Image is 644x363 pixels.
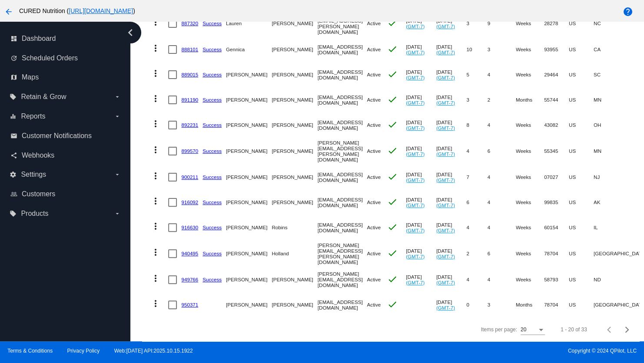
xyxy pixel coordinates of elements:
mat-cell: [PERSON_NAME] [226,190,272,215]
mat-cell: 7 [466,165,487,190]
mat-cell: [DATE] [406,10,436,37]
mat-cell: Weeks [516,62,544,87]
mat-icon: check [387,248,398,258]
mat-cell: [DATE] [436,87,467,112]
mat-icon: more_vert [150,43,160,53]
a: update Scheduled Orders [10,51,121,65]
i: people_outline [10,191,17,198]
div: 1 - 20 of 33 [561,327,587,333]
i: equalizer [10,113,17,120]
mat-icon: check [387,274,398,284]
mat-icon: check [387,222,398,232]
mat-cell: [DATE] [406,138,436,165]
mat-icon: check [387,172,398,182]
mat-cell: 4 [487,62,515,87]
mat-cell: US [569,267,594,292]
span: Active [367,199,381,205]
a: (GMT-7) [406,280,425,285]
mat-cell: [DATE] [436,62,467,87]
a: Privacy Policy [67,348,100,354]
mat-cell: US [569,37,594,62]
mat-cell: [PERSON_NAME] [226,267,272,292]
a: 889015 [181,72,198,77]
mat-cell: [PERSON_NAME] [272,292,317,317]
a: 949766 [181,277,198,282]
mat-cell: 29464 [544,62,569,87]
mat-cell: [DATE] [406,240,436,267]
mat-icon: more_vert [150,298,160,309]
mat-cell: Robins [272,215,317,240]
mat-cell: 9 [487,10,515,37]
a: (GMT-7) [436,228,455,233]
mat-icon: more_vert [150,145,160,155]
mat-cell: Weeks [516,112,544,138]
mat-cell: [PERSON_NAME] [272,62,317,87]
mat-cell: 99835 [544,190,569,215]
i: map [10,74,17,81]
mat-icon: more_vert [150,247,160,257]
a: (GMT-7) [436,49,455,55]
a: map Maps [10,70,121,84]
span: Webhooks [22,152,54,159]
mat-cell: [DATE] [406,190,436,215]
mat-cell: 4 [466,215,487,240]
mat-cell: Weeks [516,215,544,240]
span: Active [367,148,381,154]
span: Active [367,20,381,26]
mat-cell: 3 [487,292,515,317]
mat-cell: [PERSON_NAME] [272,190,317,215]
span: Retain & Grow [21,93,66,101]
a: (GMT-7) [436,100,455,106]
a: (GMT-7) [436,177,455,183]
i: settings [10,171,17,178]
mat-cell: US [569,215,594,240]
mat-cell: [PERSON_NAME] [272,37,317,62]
a: Success [202,251,222,256]
mat-cell: [PERSON_NAME] [272,87,317,112]
a: (GMT-7) [436,254,455,259]
mat-cell: 4 [466,267,487,292]
mat-cell: 4 [487,112,515,138]
mat-cell: [PERSON_NAME] [226,165,272,190]
mat-icon: check [387,119,398,130]
mat-cell: [PERSON_NAME] [272,112,317,138]
mat-cell: [PERSON_NAME] [226,292,272,317]
a: 899570 [181,148,198,154]
mat-cell: [DATE] [436,37,467,62]
mat-cell: Weeks [516,165,544,190]
i: dashboard [10,35,17,42]
mat-cell: 5 [466,62,487,87]
a: dashboard Dashboard [10,32,121,46]
span: Active [367,251,381,256]
span: Maps [22,73,39,81]
mat-icon: check [387,18,398,28]
i: chevron_left [123,26,137,40]
mat-cell: [DATE] [406,37,436,62]
mat-cell: Lauren [226,10,272,37]
mat-cell: [PERSON_NAME] [226,87,272,112]
mat-cell: [DATE] [436,267,467,292]
mat-cell: [PERSON_NAME] [272,10,317,37]
mat-cell: 58793 [544,267,569,292]
mat-cell: US [569,87,594,112]
mat-cell: US [569,190,594,215]
a: Success [202,224,222,230]
mat-cell: [DATE] [436,190,467,215]
i: arrow_drop_down [114,171,121,178]
a: (GMT-7) [406,75,425,80]
mat-cell: US [569,240,594,267]
mat-cell: [DATE] [406,62,436,87]
div: Items per page: [481,327,517,333]
span: Reports [21,112,45,120]
mat-cell: [DATE] [436,240,467,267]
span: Copyright © 2024 QPilot, LLC [329,348,637,354]
mat-cell: US [569,10,594,37]
a: (GMT-7) [436,280,455,285]
a: 950371 [181,302,198,307]
mat-cell: [PERSON_NAME][EMAIL_ADDRESS][PERSON_NAME][DOMAIN_NAME] [318,240,367,267]
mat-cell: [DATE] [436,138,467,165]
a: (GMT-7) [406,100,425,106]
i: local_offer [10,210,17,217]
span: Active [367,302,381,307]
mat-cell: [PERSON_NAME] [226,62,272,87]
